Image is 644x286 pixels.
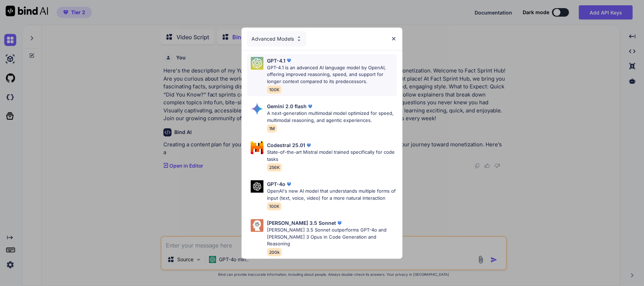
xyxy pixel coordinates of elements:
[285,181,292,188] img: premium
[267,202,282,210] span: 100K
[267,188,397,202] p: OpenAI's new AI model that understands multiple forms of input (text, voice, video) for a more na...
[307,103,314,110] img: premium
[247,31,306,47] div: Advanced Models
[267,110,397,124] p: A next-generation multimodal model optimized for speed, multimodal reasoning, and agentic experie...
[267,180,285,188] p: GPT-4o
[251,103,263,115] img: Pick Models
[336,220,343,227] img: premium
[296,36,302,42] img: Pick Models
[267,141,305,149] p: Codestral 25.01
[251,57,263,70] img: Pick Models
[267,124,277,133] span: 1M
[251,141,263,154] img: Pick Models
[267,57,285,64] p: GPT-4.1
[267,163,282,171] span: 256K
[267,227,397,247] p: [PERSON_NAME] 3.5 Sonnet outperforms GPT-4o and [PERSON_NAME] 3 Opus in Code Generation and Reaso...
[251,219,263,232] img: Pick Models
[267,103,307,110] p: Gemini 2.0 flash
[267,64,397,85] p: GPT-4.1 is an advanced AI language model by OpenAI, offering improved reasoning, speed, and suppo...
[251,180,263,193] img: Pick Models
[267,248,282,256] span: 200k
[305,142,312,149] img: premium
[267,149,397,163] p: State-of-the-art Mistral model trained specifically for code tasks
[267,86,282,94] span: 100K
[391,36,397,42] img: close
[267,219,336,227] p: [PERSON_NAME] 3.5 Sonnet
[285,57,292,64] img: premium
